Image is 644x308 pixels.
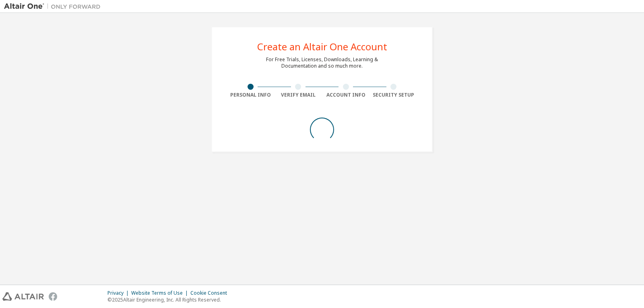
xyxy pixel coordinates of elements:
div: Personal Info [227,92,275,98]
div: Create an Altair One Account [257,42,387,52]
div: Website Terms of Use [131,290,190,296]
div: For Free Trials, Licenses, Downloads, Learning & Documentation and so much more. [266,56,378,69]
div: Verify Email [275,92,322,98]
img: altair_logo.svg [2,292,44,301]
img: facebook.svg [49,292,57,301]
div: Cookie Consent [190,290,232,296]
img: Altair One [4,2,105,10]
p: © 2025 Altair Engineering, Inc. All Rights Reserved. [107,296,232,303]
div: Privacy [107,290,131,296]
div: Security Setup [370,92,418,98]
div: Account Info [322,92,370,98]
